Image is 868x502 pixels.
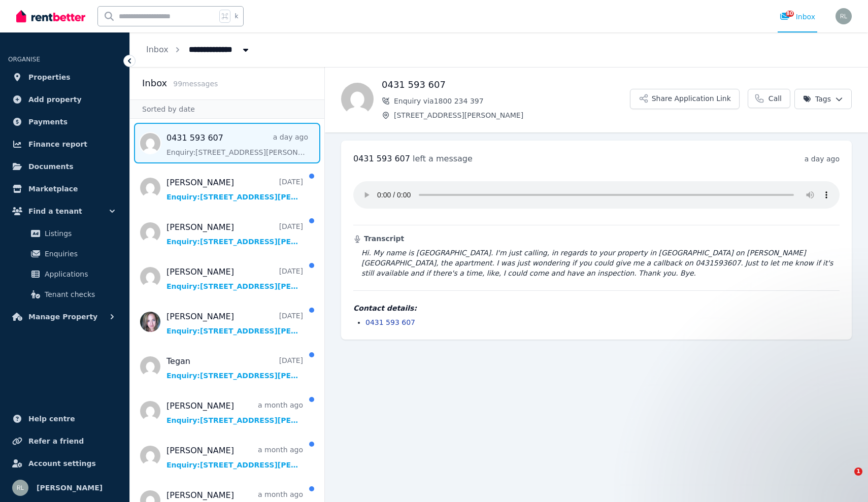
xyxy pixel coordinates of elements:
[394,110,630,120] span: [STREET_ADDRESS][PERSON_NAME]
[146,45,169,54] a: Inbox
[833,467,858,492] iframe: Intercom live chat
[16,9,85,24] img: RentBetter
[166,445,303,470] a: [PERSON_NAME]a month agoEnquiry:[STREET_ADDRESS][PERSON_NAME].
[382,78,630,92] h1: 0431 593 607
[630,89,740,109] button: Share Application Link
[166,266,303,291] a: [PERSON_NAME][DATE]Enquiry:[STREET_ADDRESS][PERSON_NAME].
[394,96,630,106] span: Enquiry via 1800 234 397
[8,56,40,63] span: ORGANISE
[28,116,68,128] span: Payments
[28,205,82,217] span: Find a tenant
[8,453,121,474] a: Account settings
[28,71,71,83] span: Properties
[8,67,121,87] a: Properties
[28,311,97,323] span: Manage Property
[353,154,410,163] span: 0431 593 607
[341,83,374,115] img: 0431 593 607
[748,89,790,108] a: Call
[28,183,78,195] span: Marketplace
[28,413,75,425] span: Help centre
[166,132,308,157] a: 0431 593 607a day agoEnquiry:[STREET_ADDRESS][PERSON_NAME].
[8,201,121,221] button: Find a tenant
[769,93,782,104] span: Call
[365,318,415,326] a: 0431 593 607
[45,227,113,240] span: Listings
[353,303,840,313] h4: Contact details:
[166,177,303,202] a: [PERSON_NAME][DATE]Enquiry:[STREET_ADDRESS][PERSON_NAME].
[8,431,121,451] a: Refer a friend
[12,480,28,496] img: Rob Leonard
[8,89,121,110] a: Add property
[413,154,473,163] span: left a message
[45,248,113,260] span: Enquiries
[780,12,815,22] div: Inbox
[235,12,238,20] span: k
[37,482,103,494] span: [PERSON_NAME]
[353,248,840,278] blockquote: Hi. My name is [GEOGRAPHIC_DATA]. I'm just calling, in regards to your property in [GEOGRAPHIC_DA...
[12,284,117,305] a: Tenant checks
[854,467,862,476] span: 1
[28,93,82,106] span: Add property
[45,268,113,280] span: Applications
[794,89,852,109] button: Tags
[166,355,303,381] a: Tegan[DATE]Enquiry:[STREET_ADDRESS][PERSON_NAME].
[28,457,96,470] span: Account settings
[166,221,303,247] a: [PERSON_NAME][DATE]Enquiry:[STREET_ADDRESS][PERSON_NAME].
[8,409,121,429] a: Help centre
[28,160,74,173] span: Documents
[12,264,117,284] a: Applications
[130,32,267,67] nav: Breadcrumb
[8,307,121,327] button: Manage Property
[8,134,121,154] a: Finance report
[836,8,852,24] img: Rob Leonard
[786,11,794,17] span: 80
[805,155,840,163] time: a day ago
[45,288,113,300] span: Tenant checks
[8,156,121,177] a: Documents
[130,99,324,119] div: Sorted by date
[28,138,87,150] span: Finance report
[353,233,840,244] h3: Transcript
[8,112,121,132] a: Payments
[8,179,121,199] a: Marketplace
[28,435,84,447] span: Refer a friend
[803,94,831,104] span: Tags
[142,76,167,90] h2: Inbox
[12,244,117,264] a: Enquiries
[12,223,117,244] a: Listings
[166,400,303,425] a: [PERSON_NAME]a month agoEnquiry:[STREET_ADDRESS][PERSON_NAME].
[166,311,303,336] a: [PERSON_NAME][DATE]Enquiry:[STREET_ADDRESS][PERSON_NAME].
[173,80,218,88] span: 99 message s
